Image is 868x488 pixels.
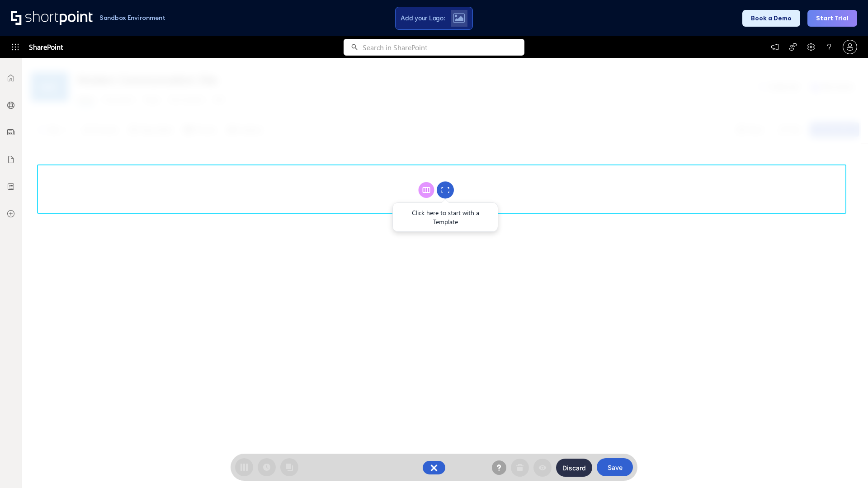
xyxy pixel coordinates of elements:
[823,445,868,488] iframe: Chat Widget
[401,14,445,22] span: Add your Logo:
[363,39,524,56] input: Search in SharePoint
[597,458,633,476] button: Save
[29,36,63,58] span: SharePoint
[99,15,165,20] h1: Sandbox Environment
[742,10,800,27] button: Book a Demo
[556,459,592,477] button: Discard
[453,13,465,23] img: Upload logo
[807,10,857,27] button: Start Trial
